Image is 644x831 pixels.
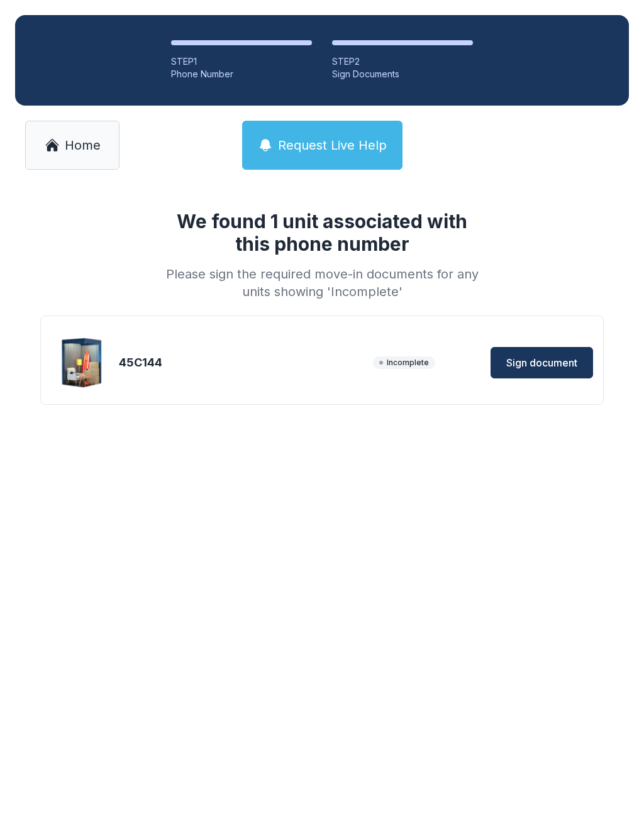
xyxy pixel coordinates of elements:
[171,55,312,68] div: STEP 1
[65,136,101,154] span: Home
[161,265,483,300] div: Please sign the required move-in documents for any units showing 'Incomplete'
[332,55,473,68] div: STEP 2
[506,355,577,370] span: Sign document
[161,210,483,255] h1: We found 1 unit associated with this phone number
[278,136,387,154] span: Request Live Help
[332,68,473,80] div: Sign Documents
[171,68,312,80] div: Phone Number
[119,354,368,371] div: 45C144
[373,356,435,369] span: Incomplete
